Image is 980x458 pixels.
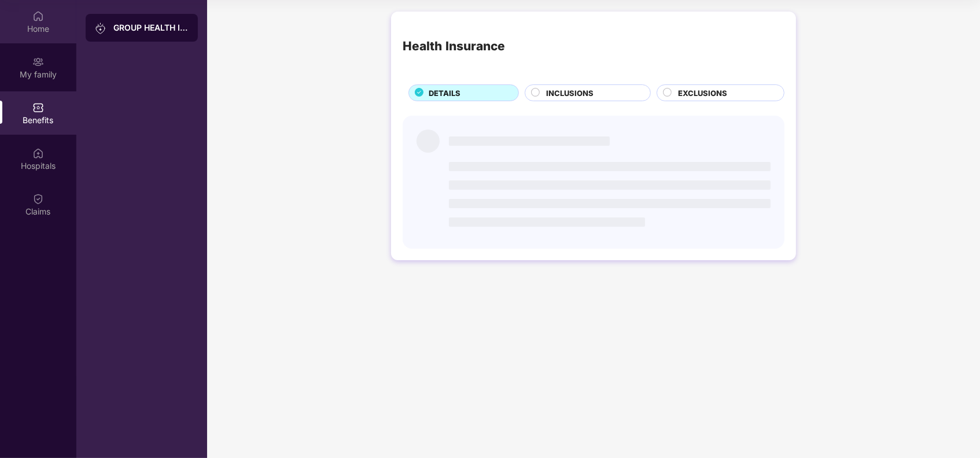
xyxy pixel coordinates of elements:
[113,22,189,34] div: GROUP HEALTH INSURANCE
[32,147,44,159] img: svg+xml;base64,PHN2ZyBpZD0iSG9zcGl0YWxzIiB4bWxucz0iaHR0cDovL3d3dy53My5vcmcvMjAwMC9zdmciIHdpZHRoPS...
[679,87,728,99] span: EXCLUSIONS
[403,37,505,56] div: Health Insurance
[32,10,44,22] img: svg+xml;base64,PHN2ZyBpZD0iSG9tZSIgeG1sbnM9Imh0dHA6Ly93d3cudzMub3JnLzIwMDAvc3ZnIiB3aWR0aD0iMjAiIG...
[95,23,106,34] img: svg+xml;base64,PHN2ZyB3aWR0aD0iMjAiIGhlaWdodD0iMjAiIHZpZXdCb3g9IjAgMCAyMCAyMCIgZmlsbD0ibm9uZSIgeG...
[32,56,44,68] img: svg+xml;base64,PHN2ZyB3aWR0aD0iMjAiIGhlaWdodD0iMjAiIHZpZXdCb3g9IjAgMCAyMCAyMCIgZmlsbD0ibm9uZSIgeG...
[32,102,44,113] img: svg+xml;base64,PHN2ZyBpZD0iQmVuZWZpdHMiIHhtbG5zPSJodHRwOi8vd3d3LnczLm9yZy8yMDAwL3N2ZyIgd2lkdGg9Ij...
[32,193,44,205] img: svg+xml;base64,PHN2ZyBpZD0iQ2xhaW0iIHhtbG5zPSJodHRwOi8vd3d3LnczLm9yZy8yMDAwL3N2ZyIgd2lkdGg9IjIwIi...
[546,87,594,99] span: INCLUSIONS
[429,87,460,99] span: DETAILS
